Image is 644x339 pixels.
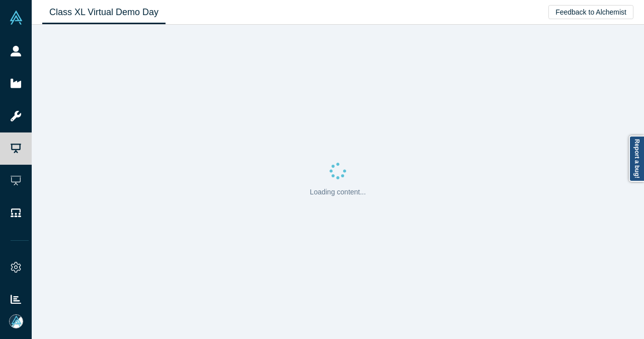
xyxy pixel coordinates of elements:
a: Class XL Virtual Demo Day [42,1,166,24]
img: Alchemist Vault Logo [9,11,23,25]
a: Report a bug! [629,135,644,182]
img: Mia Scott's Account [9,314,23,328]
p: Loading content... [310,187,366,197]
button: Feedback to Alchemist [548,5,633,19]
